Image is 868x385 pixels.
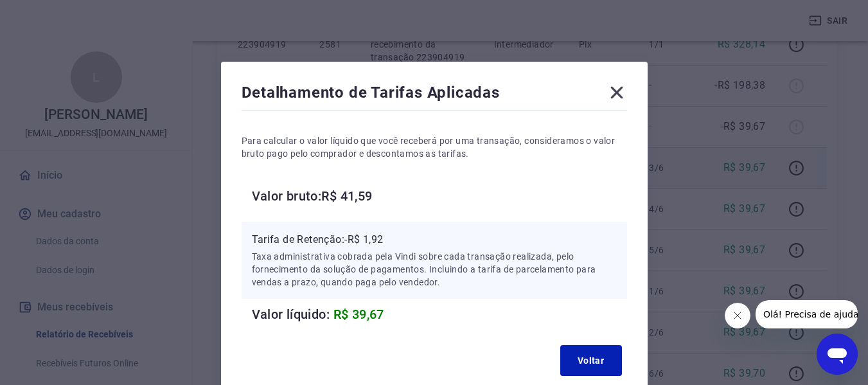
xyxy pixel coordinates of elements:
[252,232,617,247] p: Tarifa de Retenção: -R$ 1,92
[8,9,108,19] span: Olá! Precisa de ajuda?
[817,334,858,375] iframe: Botão para abrir a janela de mensagens
[725,303,750,328] iframe: Fechar mensagem
[333,307,384,322] span: R$ 39,67
[242,82,627,108] div: Detalhamento de Tarifas Aplicadas
[242,134,627,160] p: Para calcular o valor líquido que você receberá por uma transação, consideramos o valor bruto pag...
[560,345,622,376] button: Voltar
[252,250,617,289] p: Taxa administrativa cobrada pela Vindi sobre cada transação realizada, pelo fornecimento da soluç...
[252,304,627,325] h6: Valor líquido:
[252,186,627,206] h6: Valor bruto: R$ 41,59
[756,300,858,328] iframe: Mensagem da empresa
